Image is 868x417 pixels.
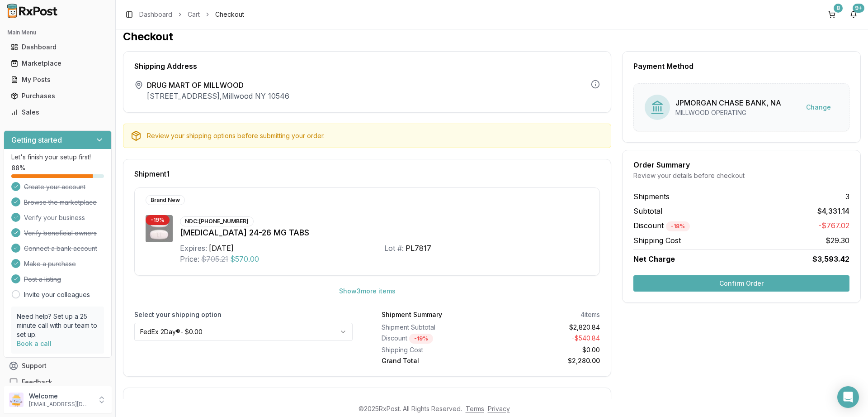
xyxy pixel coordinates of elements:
a: Purchases [7,88,108,104]
button: Confirm Order [633,275,849,292]
span: Make a purchase [24,259,76,268]
button: Support [4,358,112,374]
a: Terms [466,405,484,412]
a: Marketplace [7,55,108,72]
nav: breadcrumb [139,10,244,19]
div: Shipment Subtotal [382,323,487,332]
span: Net Charge [633,254,675,264]
div: Price: [180,254,199,264]
a: Cart [188,10,200,19]
span: $3,593.42 [812,254,849,264]
label: Select your shipping option [134,310,353,319]
div: Purchases [11,91,104,101]
div: - $540.84 [495,334,600,344]
div: Shipping Cost [382,345,487,355]
span: Post a listing [24,275,61,284]
div: Brand New [146,195,185,205]
h2: Main Menu [7,29,108,36]
div: Review your details before checkout [633,171,849,180]
span: -$767.02 [818,220,849,231]
span: Discount [633,221,690,230]
button: Marketplace [4,56,112,71]
a: My Posts [7,72,108,88]
span: Checkout [215,10,244,19]
span: Create your account [24,182,85,192]
button: Purchases [4,89,112,103]
div: Shipping Address [134,62,600,70]
a: Dashboard [7,39,108,55]
a: Privacy [488,405,510,412]
a: Invite your colleagues [24,290,90,299]
div: - 19 % [409,334,433,344]
span: $4,331.14 [817,206,849,216]
span: DRUG MART OF MILLWOOD [147,80,289,91]
div: - 19 % [146,215,170,225]
div: Discount [382,334,487,344]
button: Feedback [4,374,112,390]
div: 4 items [580,310,600,319]
div: Lot #: [384,243,404,254]
a: Dashboard [139,10,172,19]
div: Shipment Summary [382,310,442,319]
h1: Checkout [123,29,861,44]
p: Need help? Set up a 25 minute call with our team to set up. [17,312,99,339]
div: Grand Total [382,356,487,365]
span: Shipments [633,191,670,202]
span: Shipment 1 [134,170,170,177]
div: My Posts [11,75,104,84]
span: Browse the marketplace [24,198,97,207]
span: 3 [845,191,849,202]
img: User avatar [9,393,24,407]
div: Sales [11,108,104,117]
h3: Getting started [11,134,62,145]
p: [STREET_ADDRESS] , Millwood NY 10546 [147,91,289,101]
div: - 18 % [666,221,690,231]
div: $0.00 [495,345,600,355]
span: $29.30 [826,235,849,246]
p: [EMAIL_ADDRESS][DOMAIN_NAME] [29,401,92,408]
button: Dashboard [4,40,112,54]
a: Book a call [17,340,52,347]
button: 8 [825,7,839,22]
div: Payment Method [633,62,849,70]
div: $2,820.84 [495,323,600,332]
div: [DATE] [209,243,234,254]
span: $570.00 [230,254,259,264]
div: $2,280.00 [495,356,600,365]
div: NDC: [PHONE_NUMBER] [180,216,254,226]
div: MILLWOOD OPERATING [675,108,781,117]
div: Expires: [180,243,207,254]
span: Subtotal [633,206,662,216]
button: Show3more items [332,283,403,299]
div: [MEDICAL_DATA] 24-26 MG TABS [180,226,589,239]
button: Sales [4,105,112,120]
span: $705.21 [201,254,228,264]
div: Marketplace [11,59,104,68]
a: Sales [7,104,108,120]
button: 9+ [846,7,861,22]
div: PL7817 [406,243,431,254]
span: Connect a bank account [24,244,97,253]
div: 9+ [853,4,864,13]
div: Open Intercom Messenger [837,386,859,408]
div: Order Summary [633,161,849,168]
button: My Posts [4,72,112,87]
p: Let's finish your setup first! [11,153,104,162]
div: Dashboard [11,43,104,52]
button: Change [799,99,838,115]
div: Review your shipping options before submitting your order. [147,131,604,140]
span: Shipping Cost [633,235,681,246]
div: JPMORGAN CHASE BANK, NA [675,97,781,108]
img: Entresto 24-26 MG TABS [146,215,173,242]
p: Welcome [29,392,92,401]
img: RxPost Logo [4,4,61,18]
span: Verify beneficial owners [24,229,97,238]
span: Verify your business [24,213,85,222]
span: 88 % [11,163,25,173]
div: 8 [834,4,843,13]
span: Feedback [22,378,52,387]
